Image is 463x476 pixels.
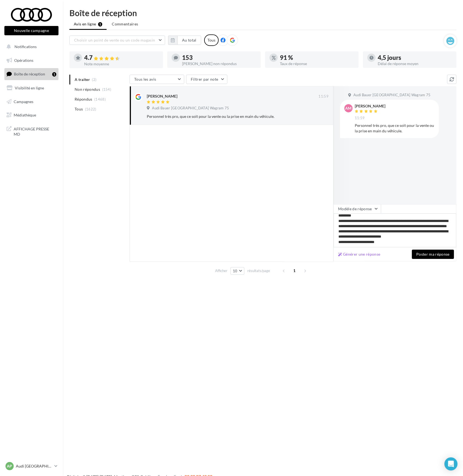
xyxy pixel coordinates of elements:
span: Afficher [215,268,227,273]
div: [PERSON_NAME] [147,94,177,99]
span: Tous les avis [134,77,156,81]
span: 11:59 [318,94,329,99]
span: Audi Bauer [GEOGRAPHIC_DATA] Wagram 75 [152,106,229,111]
span: Campagnes [14,99,33,104]
div: 4,5 jours [378,55,452,61]
span: Notifications [14,44,37,49]
button: Poster ma réponse [412,250,454,259]
button: Notifications [3,41,57,52]
button: Au total [168,36,201,45]
span: Médiathèque [14,113,36,117]
span: Visibilité en ligne [15,86,44,90]
div: 153 [182,55,256,61]
span: Tous [75,106,83,112]
div: Taux de réponse [280,62,354,66]
div: Boîte de réception [69,9,456,17]
div: [PERSON_NAME] non répondus [182,62,256,66]
button: Modèle de réponse [333,204,381,214]
button: Nouvelle campagne [4,26,58,35]
span: résultats/page [247,268,270,273]
a: Visibilité en ligne [3,82,60,94]
div: Open Intercom Messenger [444,457,458,471]
span: Répondus [75,97,92,102]
button: Tous les avis [130,75,184,84]
span: am [345,106,352,111]
span: Boîte de réception [14,72,45,76]
a: Opérations [3,55,60,66]
div: Personnel très pro, que ce soit pour la vente ou la prise en main du véhicule. [147,114,293,119]
button: 10 [230,267,244,275]
button: Au total [177,36,201,45]
button: Filtrer par note [186,75,227,84]
span: (154) [102,87,112,92]
div: [PERSON_NAME] [355,104,385,108]
div: Note moyenne [84,62,159,66]
span: Non répondus [75,87,100,92]
span: 10 [233,269,238,273]
a: AP Audi [GEOGRAPHIC_DATA] 17 [4,461,58,471]
div: Personnel très pro, que ce soit pour la vente ou la prise en main du véhicule. [355,123,435,134]
div: 1 [52,72,56,77]
span: Choisir un point de vente ou un code magasin [74,38,155,42]
a: Boîte de réception1 [3,68,60,80]
p: Audi [GEOGRAPHIC_DATA] 17 [16,463,52,469]
span: 11:59 [355,116,365,121]
span: AFFICHAGE PRESSE MD [14,125,56,137]
div: Tous [204,34,219,46]
div: Délai de réponse moyen [378,62,452,66]
span: (1468) [94,97,106,101]
span: (1622) [85,107,96,111]
div: 4.7 [84,55,159,61]
button: Générer une réponse [336,251,383,258]
span: Audi Bauer [GEOGRAPHIC_DATA] Wagram 75 [353,93,430,98]
span: AP [7,463,12,469]
span: Opérations [14,58,33,63]
span: Commentaires [112,21,138,27]
div: 91 % [280,55,354,61]
button: Choisir un point de vente ou un code magasin [69,36,165,45]
a: Médiathèque [3,109,60,121]
a: Campagnes [3,96,60,107]
span: 1 [290,266,299,275]
a: AFFICHAGE PRESSE MD [3,123,60,139]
